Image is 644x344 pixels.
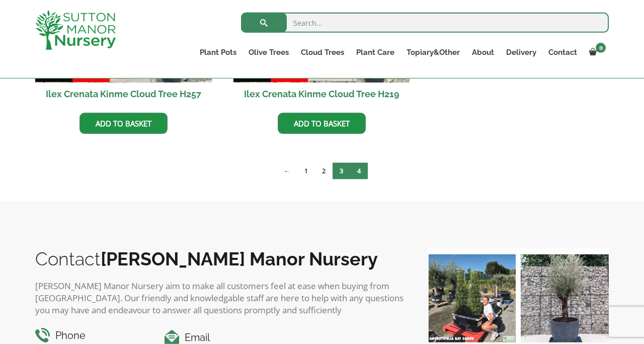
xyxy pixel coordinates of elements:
input: Search... [241,13,609,33]
a: Plant Care [350,45,400,59]
a: About [466,45,500,59]
h2: Ilex Crenata Kinme Cloud Tree H257 [35,83,212,105]
a: Page 1 [297,163,315,179]
a: Page 3 [333,163,350,179]
nav: Product Pagination [35,162,609,183]
img: Our elegant & picturesque Angustifolia Cones are an exquisite addition to your Bay Tree collectio... [428,254,516,342]
a: Cloud Trees [295,45,350,59]
a: Contact [542,45,583,59]
a: Topiary&Other [400,45,466,59]
h4: Phone [35,328,149,343]
a: Delivery [500,45,542,59]
span: 0 [596,43,606,53]
h2: Ilex Crenata Kinme Cloud Tree H219 [233,83,410,105]
b: [PERSON_NAME] Manor Nursery [101,248,378,269]
p: [PERSON_NAME] Manor Nursery aim to make all customers feel at ease when buying from [GEOGRAPHIC_D... [35,280,408,316]
a: Olive Trees [243,45,295,59]
a: Plant Pots [194,45,243,59]
h2: Contact [35,248,408,269]
img: logo [35,10,116,50]
a: Page 2 [315,163,333,179]
a: ← [277,163,297,179]
a: 0 [583,45,609,59]
span: Page 4 [350,163,368,179]
a: Add to basket: “Ilex Crenata Kinme Cloud Tree H257” [79,113,168,134]
img: A beautiful multi-stem Spanish Olive tree potted in our luxurious fibre clay pots 😍😍 [521,254,609,342]
a: Add to basket: “Ilex Crenata Kinme Cloud Tree H219” [278,113,366,134]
